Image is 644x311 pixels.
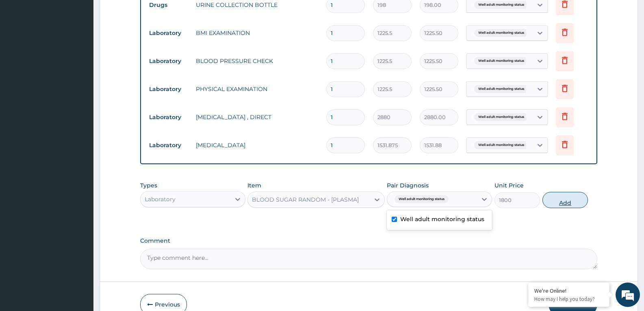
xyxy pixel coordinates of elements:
[474,1,528,9] span: Well adult monitoring status
[15,41,33,61] img: d_794563401_company_1708531726252_794563401
[474,57,528,65] span: Well adult monitoring status
[474,113,528,121] span: Well adult monitoring status
[145,54,192,69] td: Laboratory
[387,181,429,189] label: Pair Diagnosis
[534,287,603,294] div: We're Online!
[395,195,449,203] span: Well adult monitoring status
[474,29,528,37] span: Well adult monitoring status
[192,53,322,69] td: BLOOD PRESSURE CHECK
[42,46,137,56] div: Chat with us now
[534,296,603,302] p: How may I help you today?
[192,137,322,153] td: [MEDICAL_DATA]
[145,82,192,97] td: Laboratory
[4,222,155,250] textarea: Type your message and hit 'Enter'
[47,102,112,185] span: We're online!
[474,85,528,93] span: Well adult monitoring status
[140,237,597,244] label: Comment
[252,196,359,204] div: BLOOD SUGAR RANDOM - [PLASMA]
[192,25,322,41] td: BMI EXAMINATION
[494,181,524,189] label: Unit Price
[192,109,322,125] td: [MEDICAL_DATA] , DIRECT
[145,138,192,153] td: Laboratory
[133,4,153,24] div: Minimize live chat window
[192,81,322,97] td: PHYSICAL EXAMINATION
[140,182,157,189] label: Types
[474,141,528,149] span: Well adult monitoring status
[400,215,484,223] label: Well adult monitoring status
[145,110,192,125] td: Laboratory
[542,192,588,208] button: Add
[145,26,192,41] td: Laboratory
[145,195,176,203] div: Laboratory
[247,181,261,189] label: Item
